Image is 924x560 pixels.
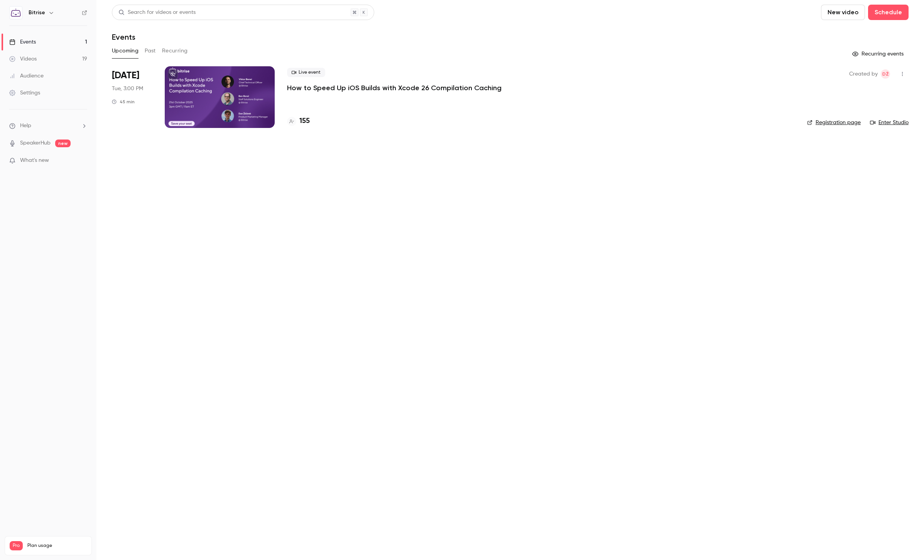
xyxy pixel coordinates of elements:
button: Upcoming [112,45,139,57]
button: Schedule [868,5,909,20]
span: Pro [10,541,23,550]
span: Help [20,122,31,130]
span: Dan Žďárek [881,69,890,79]
a: How to Speed Up iOS Builds with Xcode 26 Compilation Caching [287,83,502,92]
div: Events [9,38,36,46]
span: Live event [287,68,325,77]
a: Enter Studio [870,119,909,126]
a: Registration page [807,119,861,126]
li: help-dropdown-opener [9,122,87,130]
button: Recurring events [849,48,909,60]
span: Tue, 3:00 PM [112,85,143,92]
span: DŽ [882,69,889,79]
a: SpeakerHub [20,139,51,147]
div: Audience [9,72,44,80]
div: 45 min [112,99,135,105]
div: Videos [9,55,37,63]
button: Past [145,45,156,57]
span: Plan usage [27,543,87,549]
img: Bitrise [10,7,22,19]
span: [DATE] [112,69,139,82]
a: 155 [287,116,310,126]
h4: 155 [299,116,310,126]
button: Recurring [162,45,188,57]
h6: Bitrise [29,9,45,17]
h1: Events [112,32,135,42]
div: Oct 21 Tue, 3:00 PM (Europe/London) [112,66,152,128]
span: What's new [20,156,49,165]
button: New video [821,5,865,20]
span: Created by [849,69,878,79]
div: Settings [9,89,40,97]
iframe: Noticeable Trigger [78,157,87,164]
div: Search for videos or events [118,8,196,17]
span: new [55,140,71,147]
